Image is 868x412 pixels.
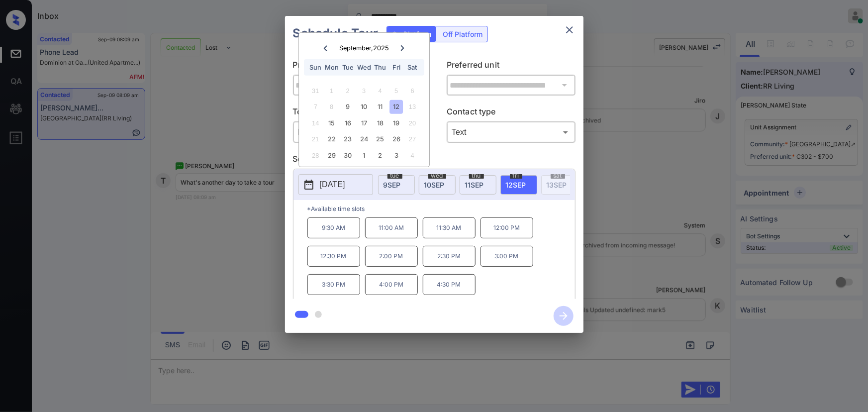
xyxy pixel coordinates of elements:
[506,181,526,189] span: 12 SEP
[419,175,456,195] div: date-select
[357,132,371,146] div: Choose Wednesday, September 24th, 2025
[548,303,579,329] button: btn-next
[406,116,419,130] div: Not available Saturday, September 20th, 2025
[406,132,419,146] div: Not available Saturday, September 27th, 2025
[406,61,419,74] div: Sat
[295,124,419,140] div: In Person
[309,149,322,162] div: Not available Sunday, September 28th, 2025
[325,84,338,98] div: Not available Monday, September 1st, 2025
[320,179,345,191] p: [DATE]
[293,105,422,121] p: Tour type
[374,84,387,98] div: Not available Thursday, September 4th, 2025
[357,61,371,74] div: Wed
[307,217,360,238] p: 9:30 AM
[406,84,419,98] div: Not available Saturday, September 6th, 2025
[560,20,579,40] button: close
[302,83,426,163] div: month 2025-09
[293,59,422,75] p: Preferred community
[374,149,387,162] div: Choose Thursday, October 2nd, 2025
[357,149,371,162] div: Choose Wednesday, October 1st, 2025
[387,173,402,179] span: tue
[423,274,476,295] p: 4:30 PM
[389,100,403,113] div: Choose Friday, September 12th, 2025
[341,132,355,146] div: Choose Tuesday, September 23rd, 2025
[365,274,418,295] p: 4:00 PM
[309,84,322,98] div: Not available Sunday, August 31st, 2025
[428,173,446,179] span: wed
[500,175,537,195] div: date-select
[469,173,484,179] span: thu
[389,84,403,98] div: Not available Friday, September 5th, 2025
[341,100,355,113] div: Choose Tuesday, September 9th, 2025
[460,175,496,195] div: date-select
[447,59,576,75] p: Preferred unit
[378,175,415,195] div: date-select
[339,44,389,52] div: September , 2025
[423,217,476,238] p: 11:30 AM
[481,246,533,267] p: 3:00 PM
[438,26,487,42] div: Off Platform
[307,246,360,267] p: 12:30 PM
[285,16,386,51] h2: Schedule Tour
[449,124,573,140] div: Text
[481,217,533,238] p: 12:00 PM
[309,61,322,74] div: Sun
[357,84,371,98] div: Not available Wednesday, September 3rd, 2025
[341,84,355,98] div: Not available Tuesday, September 2nd, 2025
[374,132,387,146] div: Choose Thursday, September 25th, 2025
[423,246,476,267] p: 2:30 PM
[309,100,322,113] div: Not available Sunday, September 7th, 2025
[365,246,418,267] p: 2:00 PM
[389,116,403,130] div: Choose Friday, September 19th, 2025
[341,116,355,130] div: Choose Tuesday, September 16th, 2025
[365,217,418,238] p: 11:00 AM
[389,132,403,146] div: Choose Friday, September 26th, 2025
[406,149,419,162] div: Not available Saturday, October 4th, 2025
[357,116,371,130] div: Choose Wednesday, September 17th, 2025
[325,132,338,146] div: Choose Monday, September 22nd, 2025
[325,61,338,74] div: Mon
[341,61,355,74] div: Tue
[510,173,522,179] span: fri
[309,116,322,130] div: Not available Sunday, September 14th, 2025
[307,200,575,217] p: *Available time slots
[374,116,387,130] div: Choose Thursday, September 18th, 2025
[298,174,373,195] button: [DATE]
[389,61,403,74] div: Fri
[424,181,445,189] span: 10 SEP
[384,181,401,189] span: 9 SEP
[325,100,338,113] div: Not available Monday, September 8th, 2025
[374,100,387,113] div: Choose Thursday, September 11th, 2025
[406,100,419,113] div: Not available Saturday, September 13th, 2025
[309,132,322,146] div: Not available Sunday, September 21st, 2025
[307,274,360,295] p: 3:30 PM
[465,181,484,189] span: 11 SEP
[357,100,371,113] div: Choose Wednesday, September 10th, 2025
[341,149,355,162] div: Choose Tuesday, September 30th, 2025
[325,116,338,130] div: Choose Monday, September 15th, 2025
[374,61,387,74] div: Thu
[387,26,436,42] div: On Platform
[293,153,576,169] p: Select slot
[447,105,576,121] p: Contact type
[389,149,403,162] div: Choose Friday, October 3rd, 2025
[325,149,338,162] div: Choose Monday, September 29th, 2025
